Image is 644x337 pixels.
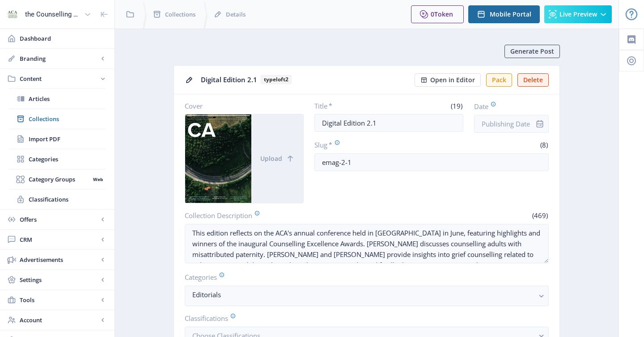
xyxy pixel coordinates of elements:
button: Pack [486,73,512,87]
label: Collection Description [185,211,363,220]
span: Import PDF [29,135,106,143]
span: Offers [20,215,98,224]
a: Import PDF [9,129,106,149]
a: Category GroupsWeb [9,169,106,189]
a: Categories [9,149,106,169]
button: Generate Post [504,45,560,58]
span: Branding [20,54,98,63]
span: CRM [20,235,98,244]
span: (8) [539,140,549,149]
span: Category Groups [29,175,90,184]
button: Live Preview [544,5,612,23]
label: Categories [185,272,542,282]
span: Generate Post [510,48,554,55]
button: Delete [517,73,549,87]
span: Collections [165,10,195,19]
span: Articles [29,94,106,103]
button: Mobile Portal [468,5,540,23]
a: Classifications [9,190,106,209]
span: Settings [20,275,98,284]
input: Type Collection Title ... [314,114,464,132]
nb-badge: Web [90,175,106,184]
div: the Counselling Australia Magazine [25,4,80,24]
span: Upload [260,155,282,162]
span: (469) [531,211,549,220]
span: Content [20,74,98,83]
input: this-is-how-a-slug-looks-like [314,153,549,171]
span: Tools [20,295,98,304]
nb-icon: info [535,119,544,128]
b: typeloft2 [261,75,292,84]
span: Token [434,10,453,18]
label: Cover [185,101,297,110]
label: Slug [314,140,428,150]
div: Digital Edition 2.1 [201,73,409,87]
img: properties.app_icon.jpeg [5,7,20,21]
span: Classifications [29,195,106,204]
span: Account [20,316,98,324]
span: Live Preview [559,11,597,18]
span: Advertisements [20,255,98,264]
a: Articles [9,89,106,109]
span: Collections [29,114,106,123]
span: Details [226,10,246,19]
button: Upload [252,114,303,203]
button: Open in Editor [415,73,481,87]
span: Open in Editor [430,76,475,84]
span: Dashboard [20,34,107,43]
button: Editorials [185,286,549,306]
span: Categories [29,155,106,164]
label: Date [474,101,542,111]
a: Collections [9,109,106,129]
label: Title [314,101,386,110]
span: (19) [449,101,463,110]
span: Mobile Portal [490,11,531,18]
nb-select-label: Editorials [192,289,534,300]
button: 0Token [411,5,464,23]
input: Publishing Date [474,115,549,133]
